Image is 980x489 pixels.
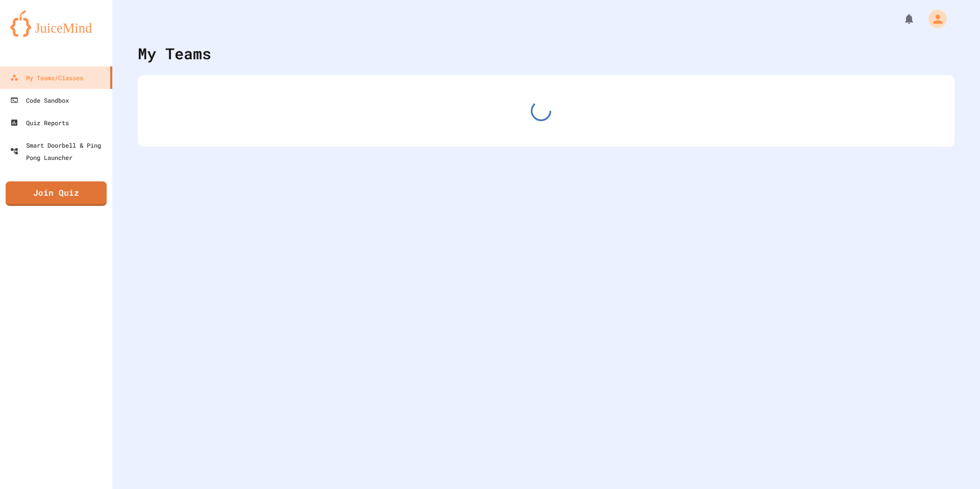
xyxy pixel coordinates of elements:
[138,42,211,65] div: My Teams
[10,139,108,164] div: Smart Doorbell & Ping Pong Launcher
[6,181,107,206] a: Join Quiz
[884,10,918,28] div: My Notifications
[10,72,83,84] div: My Teams/Classes
[918,7,949,31] div: My Account
[10,117,69,129] div: Quiz Reports
[10,94,69,106] div: Code Sandbox
[937,448,970,479] iframe: chat widget
[895,404,970,447] iframe: chat widget
[10,10,102,37] img: logo-orange.svg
